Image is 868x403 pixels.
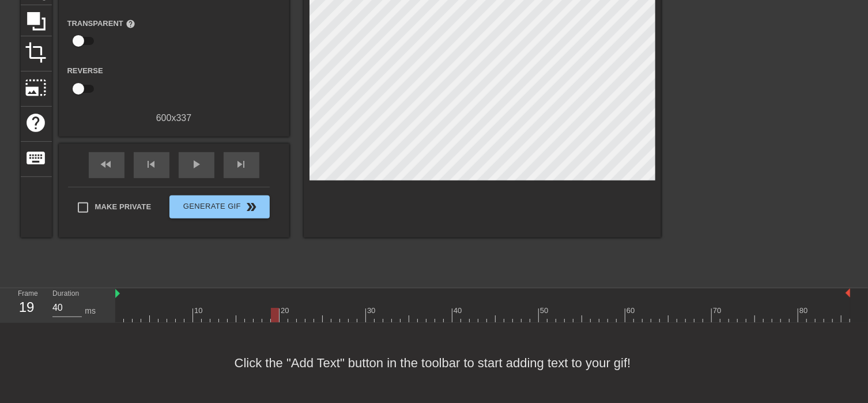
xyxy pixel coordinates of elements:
label: Duration [52,291,79,297]
span: play_arrow [190,157,203,171]
div: 19 [18,297,35,318]
label: Transparent [67,18,135,29]
div: Frame [9,288,44,322]
div: 80 [799,305,810,317]
span: keyboard [25,147,47,169]
div: 60 [627,305,637,317]
span: Generate Gif [174,200,265,214]
div: 70 [713,305,723,317]
img: bound-end.png [846,288,850,297]
span: skip_next [235,157,248,171]
span: fast_rewind [100,157,114,171]
div: 20 [281,305,291,317]
label: Reverse [67,65,103,77]
div: 10 [194,305,205,317]
div: 600 x 337 [59,111,289,125]
button: Generate Gif [169,195,269,219]
span: help [25,112,47,134]
div: 50 [540,305,550,317]
span: skip_previous [145,157,158,171]
div: 40 [454,305,464,317]
span: help [126,19,135,29]
span: Make Private [95,201,152,213]
div: ms [85,305,96,317]
span: photo_size_select_large [25,77,47,99]
span: crop [25,42,47,63]
div: 30 [367,305,378,317]
span: double_arrow [244,200,258,214]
